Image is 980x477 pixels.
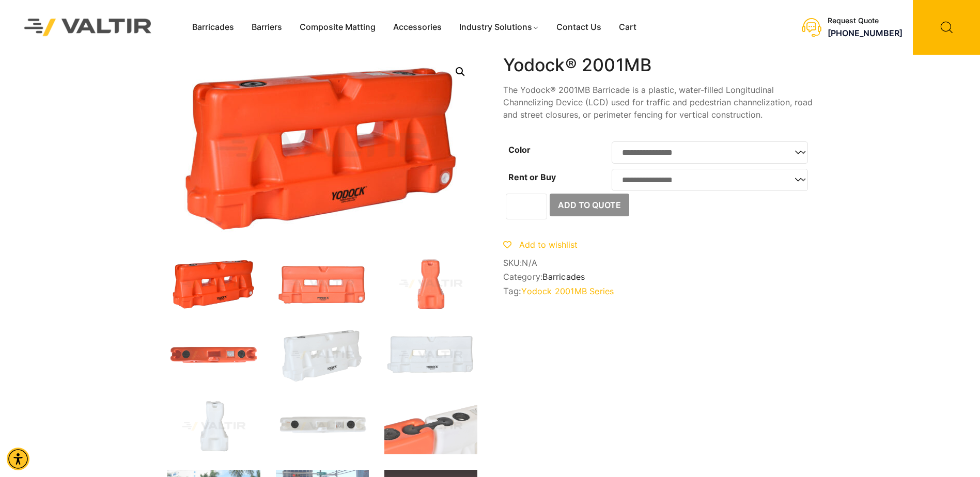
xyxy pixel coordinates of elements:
[276,256,369,312] img: 2001MB_Org_Front.jpg
[7,448,29,470] div: Accessibility Menu
[503,240,578,250] a: Add to wishlist
[550,194,629,216] button: Add to Quote
[384,327,477,383] img: 2001MB_Nat_Front.jpg
[548,20,610,35] a: Contact Us
[167,256,260,312] img: 2001MB_Org_3Q.jpg
[508,145,531,155] label: Color
[521,286,614,296] a: Yodock 2001MB Series
[506,194,547,219] input: Product quantity
[828,17,903,25] div: Request Quote
[508,172,556,182] label: Rent or Buy
[276,399,369,454] img: 2001MB_Nat_Top.jpg
[828,28,903,38] a: call (888) 496-3625
[503,272,813,282] span: Category:
[542,272,585,282] a: Barricades
[384,256,477,312] img: 2001MB_Org_Side.jpg
[167,399,260,454] img: 2001MB_Nat_Side.jpg
[183,20,243,35] a: Barricades
[503,84,813,121] p: The Yodock® 2001MB Barricade is a plastic, water-filled Longitudinal Channelizing Device (LCD) us...
[503,55,813,76] h1: Yodock® 2001MB
[503,286,813,296] span: Tag:
[291,20,384,35] a: Composite Matting
[276,327,369,383] img: 2001MB_Nat_3Q.jpg
[384,20,450,35] a: Accessories
[450,20,548,35] a: Industry Solutions
[610,20,645,35] a: Cart
[519,240,578,250] span: Add to wishlist
[243,20,291,35] a: Barriers
[11,5,165,49] img: Valtir Rentals
[522,258,537,268] span: N/A
[167,327,260,383] img: 2001MB_Org_Top.jpg
[503,258,813,268] span: SKU:
[384,399,477,454] img: 2001MB_Xtra2.jpg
